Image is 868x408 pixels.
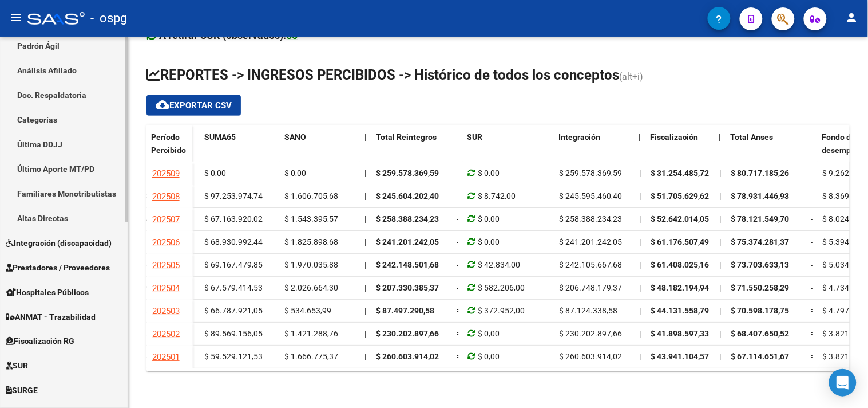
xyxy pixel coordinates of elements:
datatable-header-cell: Integración [554,125,635,173]
span: $ 260.603.914,02 [559,352,622,361]
span: | [364,306,366,315]
span: Período Percibido [151,132,186,155]
span: = [811,352,815,361]
span: | [639,132,641,142]
span: | [719,260,721,269]
span: Hospitales Públicos [6,286,89,299]
span: = [456,191,461,201]
span: $ 258.388.234,23 [376,214,439,223]
div: Open Intercom Messenger [829,369,857,397]
span: = [811,329,815,338]
span: | [719,352,721,361]
span: | [719,214,721,223]
span: $ 582.206,00 [478,283,525,292]
span: $ 48.182.194,94 [651,283,709,292]
span: $ 1.421.288,76 [284,329,338,338]
span: = [811,306,815,315]
span: $ 0,00 [284,168,306,178]
span: $ 372.952,00 [478,306,525,315]
span: 202507 [152,214,179,225]
span: | [639,260,641,269]
datatable-header-cell: | [360,125,371,173]
span: $ 230.202.897,66 [559,329,622,338]
span: Fondo de desempleo [822,132,863,155]
span: $ 242.148.501,68 [376,260,439,269]
span: $ 43.941.104,57 [651,352,709,361]
span: $ 71.550.258,29 [731,283,789,292]
span: | [364,283,366,292]
span: | [364,191,366,201]
span: $ 67.579.414,53 [204,283,263,292]
span: $ 0,00 [478,237,500,246]
span: | [364,260,366,269]
span: | [639,283,641,292]
span: REPORTES -> INGRESOS PERCIBIDOS -> Histórico de todos los conceptos [146,67,619,83]
span: = [811,168,815,178]
datatable-header-cell: Fiscalización [646,125,715,173]
span: SUR [6,360,28,372]
span: $ 67.114.651,67 [731,352,789,361]
span: $ 241.201.242,05 [376,237,439,246]
span: $ 68.407.650,52 [731,329,789,338]
span: Integración (discapacidad) [6,237,112,249]
span: $ 0,00 [204,168,226,178]
mat-icon: menu [9,11,23,25]
span: SANO [284,132,306,142]
span: $ 51.705.629,62 [651,191,709,201]
span: = [811,260,815,269]
datatable-header-cell: Total Anses [726,125,806,173]
span: | [719,237,721,246]
span: $ 230.202.897,66 [376,329,439,338]
span: $ 52.642.014,05 [651,214,709,223]
span: $ 68.930.992,44 [204,237,263,246]
span: $ 260.603.914,02 [376,352,439,361]
span: $ 259.578.369,59 [376,168,439,178]
span: | [719,329,721,338]
button: Exportar CSV [146,95,241,116]
span: $ 31.254.485,72 [651,168,709,178]
span: Integración [559,132,601,142]
span: SUR [467,132,483,142]
span: | [364,237,366,246]
span: 202501 [152,352,179,362]
span: $ 78.121.549,70 [731,214,789,223]
span: $ 245.595.460,40 [559,191,622,201]
span: 202508 [152,191,179,202]
span: = [811,191,815,201]
span: $ 89.569.156,05 [204,329,263,338]
span: = [456,168,461,178]
span: $ 0,00 [478,352,500,361]
span: $ 75.374.281,37 [731,237,789,246]
span: Exportar CSV [156,100,232,111]
datatable-header-cell: Período Percibido [146,125,192,173]
mat-icon: cloud_download [156,98,169,112]
span: $ 70.598.178,75 [731,306,789,315]
span: | [639,329,641,338]
span: $ 59.529.121,53 [204,352,263,361]
span: = [456,214,461,223]
span: $ 61.176.507,49 [651,237,709,246]
span: | [719,191,721,201]
mat-icon: person [845,11,859,25]
span: = [456,306,461,315]
span: $ 259.578.369,59 [559,168,622,178]
span: = [811,237,815,246]
datatable-header-cell: Total Reintegros [371,125,451,173]
span: Prestadores / Proveedores [6,261,110,274]
span: $ 44.131.558,79 [651,306,709,315]
datatable-header-cell: SANO [280,125,360,173]
span: | [719,168,721,178]
span: | [719,132,722,142]
span: 202504 [152,283,179,293]
span: = [456,237,461,246]
span: 202506 [152,237,179,248]
span: (alt+i) [619,71,643,82]
span: $ 66.787.921,05 [204,306,263,315]
span: $ 8.742,00 [478,191,516,201]
span: 202502 [152,329,179,339]
span: $ 245.604.202,40 [376,191,439,201]
span: | [639,191,641,201]
span: | [639,214,641,223]
span: Fiscalización RG [6,335,74,348]
span: $ 78.931.446,93 [731,191,789,201]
